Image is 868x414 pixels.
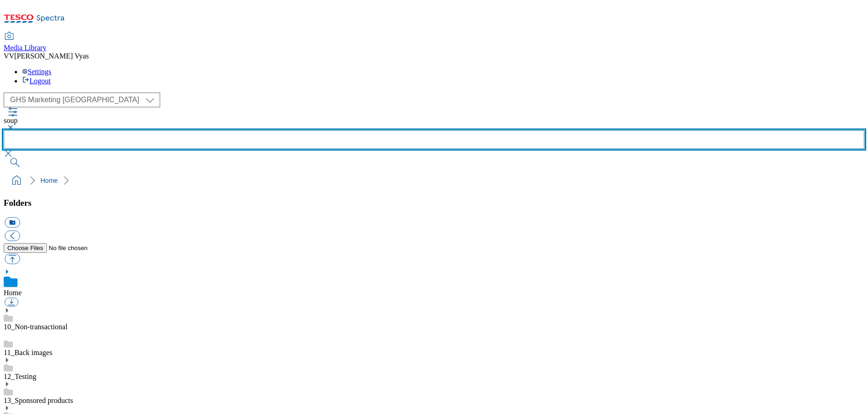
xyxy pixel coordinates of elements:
nav: breadcrumb [4,172,864,189]
h3: Folders [4,198,864,208]
a: Logout [22,77,51,85]
a: Settings [22,68,52,76]
span: [PERSON_NAME] Vyas [14,52,89,60]
a: Media Library [4,33,46,52]
a: 12_Testing [4,373,36,380]
a: home [9,173,24,188]
a: 10_Non-transactional [4,323,68,331]
span: Media Library [4,44,46,52]
a: 11_Back images [4,349,52,356]
span: VV [4,52,14,60]
a: Home [4,289,22,297]
a: Home [41,177,58,184]
span: soup [4,117,17,124]
a: 13_Sponsored products [4,397,73,404]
